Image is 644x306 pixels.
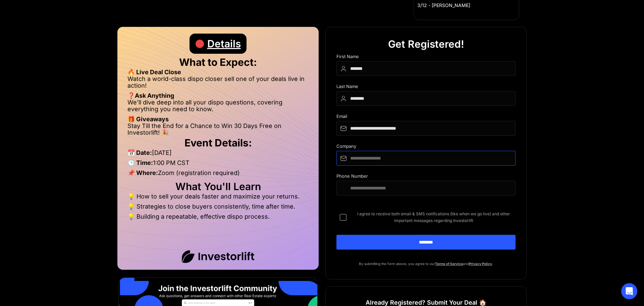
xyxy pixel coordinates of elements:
[469,262,492,266] a: Privacy Policy
[207,34,241,54] div: Details
[127,123,309,136] li: Stay Till the End for a Chance to Win 30 Days Free on Investorlift! 🎉
[179,56,257,68] strong: What to Expect:
[352,211,516,224] span: I agree to receive both email & SMS notifications (like when we go live) and other important mess...
[127,193,309,203] li: 💡 How to sell your deals faster and maximize your returns.
[127,159,153,166] strong: 🕒 Time:
[127,116,169,123] strong: 🎁 Giveaways
[127,76,309,92] li: Watch a world-class dispo closer sell one of your deals live in action!
[127,213,309,220] li: 💡 Building a repeatable, effective dispo process.
[127,170,309,180] li: Zoom (registration required)
[336,144,516,151] div: Company
[336,174,516,181] div: Phone Number
[127,203,309,213] li: 💡 Strategies to close buyers consistently, time after time.
[621,283,637,299] div: Open Intercom Messenger
[336,84,516,91] div: Last Name
[336,54,516,260] form: DIspo Day Main Form
[336,260,516,267] p: By submitting the form above, you agree to our and .
[127,149,152,156] strong: 📅 Date:
[435,262,463,266] a: Terms of Service
[127,169,158,176] strong: 📌 Where:
[127,69,181,76] strong: 🔥 Live Deal Close
[184,137,252,149] strong: Event Details:
[127,149,309,160] li: [DATE]
[127,160,309,170] li: 1:00 PM CST
[336,114,516,121] div: Email
[336,54,516,61] div: First Name
[127,183,309,190] h2: What You'll Learn
[388,34,464,54] div: Get Registered!
[127,92,174,99] strong: ❓Ask Anything
[127,99,309,116] li: We’ll dive deep into all your dispo questions, covering everything you need to know.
